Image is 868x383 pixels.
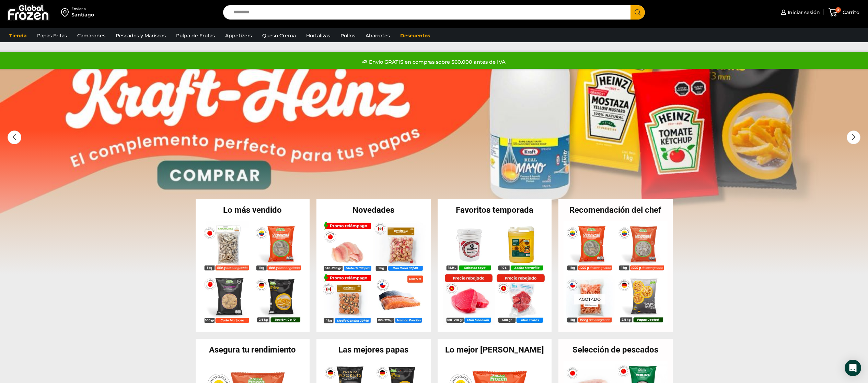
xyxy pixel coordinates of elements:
span: Iniciar sesión [786,9,820,16]
h2: Selección de pescados [558,346,673,354]
h2: Lo mejor [PERSON_NAME] [438,346,552,354]
span: 0 [835,7,841,13]
div: Santiago [71,11,94,18]
div: Previous slide [8,131,21,144]
div: Open Intercom Messenger [845,360,861,376]
h2: Favoritos temporada [438,206,552,214]
h2: Novedades [316,206,431,214]
h2: Las mejores papas [316,346,431,354]
a: Papas Fritas [34,29,70,42]
a: Pulpa de Frutas [173,29,218,42]
a: Tienda [6,29,30,42]
a: Hortalizas [303,29,334,42]
p: Agotado [574,294,605,305]
span: Carrito [841,9,859,16]
a: Iniciar sesión [779,5,820,19]
img: address-field-icon.svg [61,7,71,18]
a: Pollos [337,29,359,42]
a: Pescados y Mariscos [112,29,169,42]
a: Queso Crema [259,29,299,42]
div: Enviar a [71,7,94,11]
a: Appetizers [222,29,255,42]
h2: Asegura tu rendimiento [196,346,310,354]
a: Camarones [74,29,109,42]
div: Next slide [847,131,860,144]
a: 0 Carrito [827,4,861,21]
a: Abarrotes [362,29,393,42]
h2: Lo más vendido [196,206,310,214]
a: Descuentos [397,29,433,42]
h2: Recomendación del chef [558,206,673,214]
button: Search button [630,5,645,20]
